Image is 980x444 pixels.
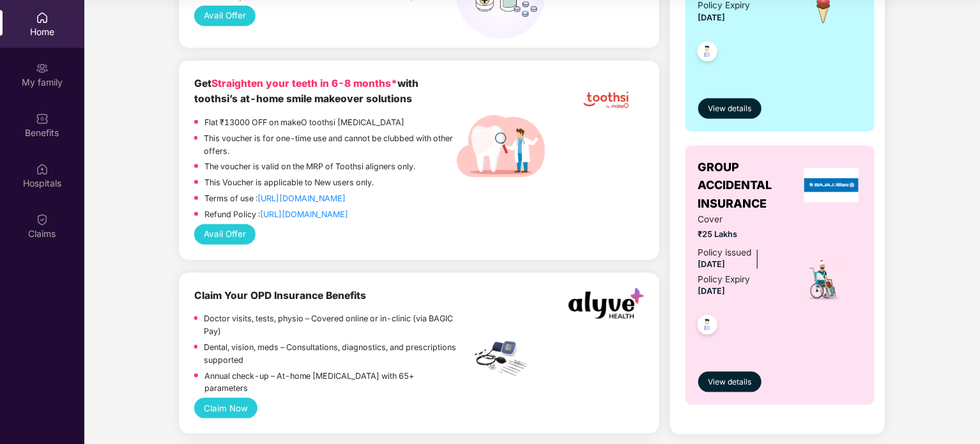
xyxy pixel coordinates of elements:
[698,13,726,22] span: [DATE]
[698,213,786,226] span: Cover
[194,224,256,245] button: Avail Offer
[204,132,456,158] p: This voucher is for one-time use and cannot be clubbed with other offers.
[204,341,457,367] p: Dental, vision, meds – Consultations, diagnostics, and prescriptions supported
[698,286,726,296] span: [DATE]
[698,98,762,119] button: View details
[204,116,404,129] p: Flat ₹13000 OFF on makeO toothsi [MEDICAL_DATA]
[204,160,415,173] p: The voucher is valid on the MRP of Toothsi aligners only.
[569,288,643,319] img: alyve+logo.webp
[194,289,366,302] b: Claim Your OPD Insurance Benefits
[194,398,258,418] button: Claim Now
[698,259,726,269] span: [DATE]
[708,376,751,388] span: View details
[708,103,751,115] span: View details
[194,77,418,105] b: Get with toothsi’s at-home smile makeover solutions
[204,312,456,338] p: Doctor visits, tests, physio – Covered online or in-clinic (via BAGIC Pay)
[802,257,846,302] img: icon
[698,273,751,286] div: Policy Expiry
[36,112,49,125] img: svg+xml;base64,PHN2ZyBpZD0iQmVuZWZpdHMiIHhtbG5zPSJodHRwOi8vd3d3LnczLm9yZy8yMDAwL3N2ZyIgd2lkdGg9Ij...
[692,311,723,342] img: svg+xml;base64,PHN2ZyB4bWxucz0iaHR0cDovL3d3dy53My5vcmcvMjAwMC9zdmciIHdpZHRoPSI0OC45NDMiIGhlaWdodD...
[698,228,786,241] span: ₹25 Lakhs
[804,168,859,203] img: insurerLogo
[692,38,723,69] img: svg+xml;base64,PHN2ZyB4bWxucz0iaHR0cDovL3d3dy53My5vcmcvMjAwMC9zdmciIHdpZHRoPSI0OC45NDMiIGhlaWdodD...
[569,76,643,125] img: tootshi.png
[204,192,346,205] p: Terms of use :
[194,6,256,26] button: Avail Offer
[36,163,49,176] img: svg+xml;base64,PHN2ZyBpZD0iSG9zcGl0YWxzIiB4bWxucz0iaHR0cDovL3d3dy53My5vcmcvMjAwMC9zdmciIHdpZHRoPS...
[211,77,397,89] span: Straighten your teeth in 6-8 months*
[204,208,348,221] p: Refund Policy :
[698,158,801,213] span: GROUP ACCIDENTAL INSURANCE
[36,213,49,226] img: svg+xml;base64,PHN2ZyBpZD0iQ2xhaW0iIHhtbG5zPSJodHRwOi8vd3d3LnczLm9yZy8yMDAwL3N2ZyIgd2lkdGg9IjIwIi...
[456,102,546,191] img: male-dentist-holding-magnifier-while-doing-tooth-research%202.png
[456,314,546,403] img: label+img.png
[36,11,49,24] img: svg+xml;base64,PHN2ZyBpZD0iSG9tZSIgeG1sbnM9Imh0dHA6Ly93d3cudzMub3JnLzIwMDAvc3ZnIiB3aWR0aD0iMjAiIG...
[36,62,49,75] img: svg+xml;base64,PHN2ZyB3aWR0aD0iMjAiIGhlaWdodD0iMjAiIHZpZXdCb3g9IjAgMCAyMCAyMCIgZmlsbD0ibm9uZSIgeG...
[698,246,752,259] div: Policy issued
[204,176,374,189] p: This Voucher is applicable to New users only.
[257,194,346,203] a: [URL][DOMAIN_NAME]
[260,210,348,219] a: [URL][DOMAIN_NAME]
[204,370,457,395] p: Annual check-up – At-home [MEDICAL_DATA] with 65+ parameters
[698,372,762,392] button: View details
